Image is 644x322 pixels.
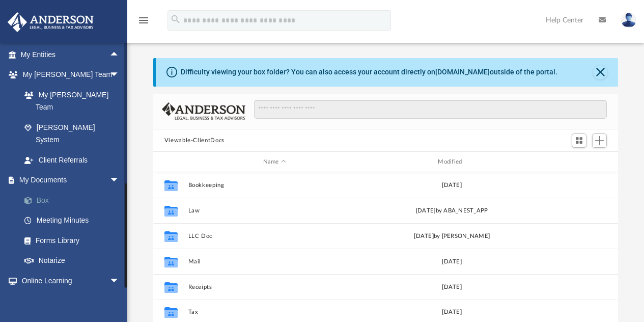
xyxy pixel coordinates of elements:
[137,19,150,26] a: menu
[14,210,135,231] a: Meeting Minutes
[366,181,539,190] div: [DATE]
[366,232,539,241] div: [DATE] by [PERSON_NAME]
[170,14,181,25] i: search
[254,100,607,119] input: Search files and folders
[164,136,225,145] button: Viewable-ClientDocs
[621,13,636,28] img: User Pic
[14,230,130,251] a: Forms Library
[109,170,130,191] span: arrow_drop_down
[188,258,361,265] button: Mail
[188,284,361,290] button: Receipts
[158,157,183,167] div: id
[7,170,135,191] a: My Documentsarrow_drop_down
[137,14,150,26] i: menu
[187,157,360,167] div: Name
[14,251,135,271] a: Notarize
[366,308,539,317] div: [DATE]
[181,67,557,77] div: Difficulty viewing your box folder? You can also access your account directly on outside of the p...
[7,65,130,85] a: My [PERSON_NAME] Teamarrow_drop_down
[14,150,130,170] a: Client Referrals
[14,190,135,210] a: Box
[14,85,125,117] a: My [PERSON_NAME] Team
[366,257,539,266] div: [DATE]
[365,157,538,167] div: Modified
[188,309,361,316] button: Tax
[366,206,539,216] div: [DATE] by ABA_NEST_APP
[109,44,130,65] span: arrow_drop_up
[5,12,97,32] img: Anderson Advisors Platinum Portal
[592,133,607,148] button: Add
[7,271,130,291] a: Online Learningarrow_drop_down
[7,44,135,65] a: My Entitiesarrow_drop_up
[188,182,361,189] button: Bookkeeping
[435,68,490,76] a: [DOMAIN_NAME]
[188,207,361,214] button: Law
[543,157,614,167] div: id
[109,65,130,86] span: arrow_drop_down
[14,117,130,150] a: [PERSON_NAME] System
[188,233,361,239] button: LLC Doc
[593,65,607,79] button: Close
[572,133,587,148] button: Switch to Grid View
[109,271,130,291] span: arrow_drop_down
[366,283,539,292] div: [DATE]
